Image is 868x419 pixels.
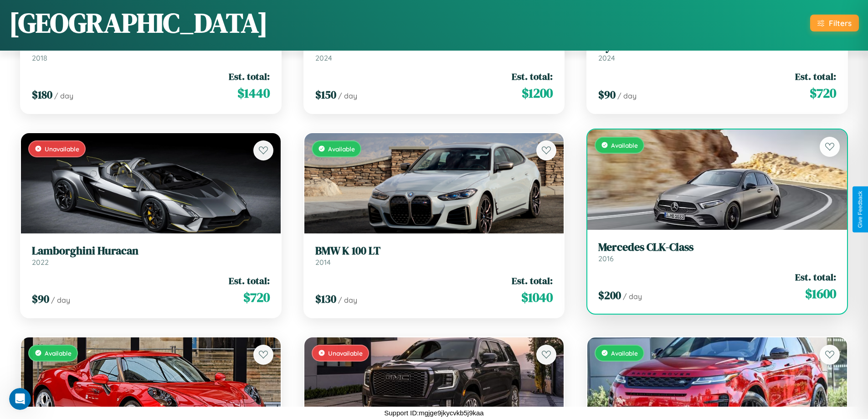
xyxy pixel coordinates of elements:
[32,258,49,267] span: 2022
[9,4,268,41] h1: [GEOGRAPHIC_DATA]
[328,145,355,153] span: Available
[315,291,336,306] span: $ 130
[857,191,863,228] div: Give Feedback
[32,244,270,258] h3: Lamborghini Huracan
[598,53,615,62] span: 2024
[229,274,270,287] span: Est. total:
[315,87,336,102] span: $ 150
[315,40,553,62] a: Volvo EC402024
[32,87,52,102] span: $ 180
[795,270,836,284] span: Est. total:
[315,244,553,267] a: BMW K 100 LT2014
[315,53,332,62] span: 2024
[521,288,553,306] span: $ 1040
[45,349,72,357] span: Available
[598,241,836,263] a: Mercedes CLK-Class2016
[384,407,483,419] p: Support ID: mgjge9jkycvkb5j9kaa
[611,349,638,357] span: Available
[315,258,331,267] span: 2014
[598,241,836,254] h3: Mercedes CLK-Class
[598,40,836,62] a: Hyundai Kona2024
[522,84,553,102] span: $ 1200
[237,84,270,102] span: $ 1440
[598,87,616,102] span: $ 90
[32,244,270,267] a: Lamborghini Huracan2022
[512,70,553,83] span: Est. total:
[32,291,49,306] span: $ 90
[32,53,47,62] span: 2018
[9,388,31,410] iframe: Intercom live chat
[805,285,836,303] span: $ 1600
[795,70,836,83] span: Est. total:
[829,18,852,28] div: Filters
[243,288,270,306] span: $ 720
[338,91,357,100] span: / day
[598,254,614,263] span: 2016
[810,15,859,31] button: Filters
[54,91,73,100] span: / day
[810,84,836,102] span: $ 720
[315,244,553,258] h3: BMW K 100 LT
[512,274,553,287] span: Est. total:
[32,40,270,62] a: Honda CBR300RA2018
[611,141,638,149] span: Available
[328,349,363,357] span: Unavailable
[51,295,70,305] span: / day
[598,288,621,303] span: $ 200
[623,292,642,301] span: / day
[338,295,357,305] span: / day
[617,91,637,100] span: / day
[45,145,79,153] span: Unavailable
[229,70,270,83] span: Est. total:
